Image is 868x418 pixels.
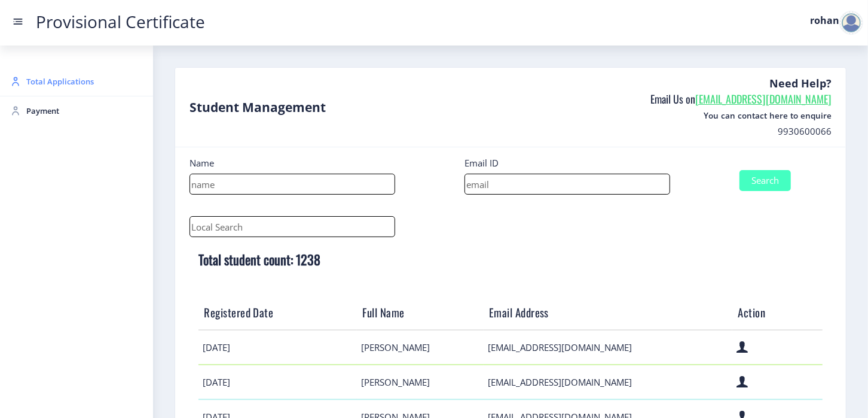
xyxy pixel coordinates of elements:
th: Action [732,296,823,330]
span: You can contact here to enquire [650,108,832,123]
label: rohan [810,16,839,25]
p: 9930600066 [650,125,832,137]
b: Total student count: 1238 [198,250,320,269]
button: Search [739,170,791,191]
div: Student Management [190,100,326,114]
td: [PERSON_NAME] [357,365,484,399]
b: Need Help? [769,76,832,90]
td: [EMAIL_ADDRESS][DOMAIN_NAME] [484,330,733,365]
th: Full Name [357,296,484,330]
td: [DATE] [198,330,357,365]
label: Email ID [464,157,499,169]
input: Local Search [190,216,395,237]
h6: Email Us on [650,92,832,106]
th: Registered Date [198,296,357,330]
input: name [190,174,395,195]
label: Name [190,157,214,169]
a: [EMAIL_ADDRESS][DOMAIN_NAME] [695,91,832,107]
input: email [464,174,670,195]
th: Email Address [484,296,733,330]
span: Payment [26,104,143,118]
a: Provisional Certificate [24,16,217,28]
span: Total Applications [26,74,143,89]
td: [DATE] [198,365,357,399]
td: [PERSON_NAME] [357,330,484,365]
td: [EMAIL_ADDRESS][DOMAIN_NAME] [484,365,733,399]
